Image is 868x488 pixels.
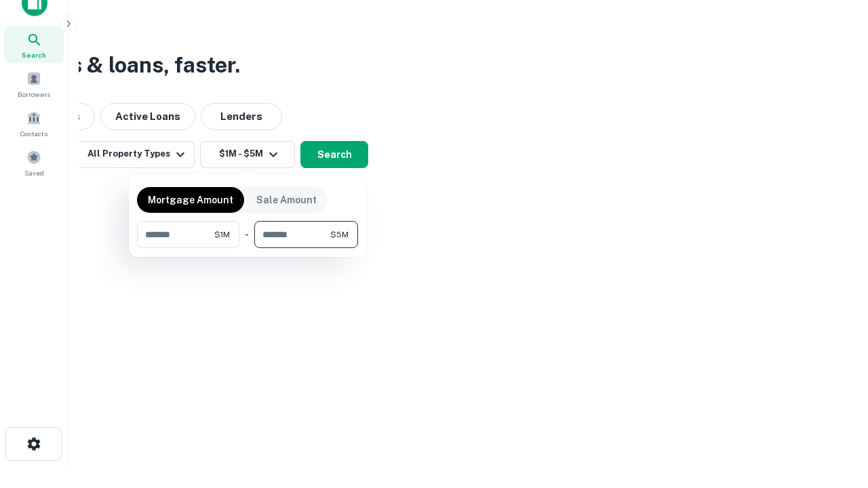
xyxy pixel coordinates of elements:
[800,380,868,445] iframe: Chat Widget
[245,221,249,248] div: -
[214,228,230,241] span: $1M
[256,192,317,207] p: Sale Amount
[148,192,233,207] p: Mortgage Amount
[330,228,349,241] span: $5M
